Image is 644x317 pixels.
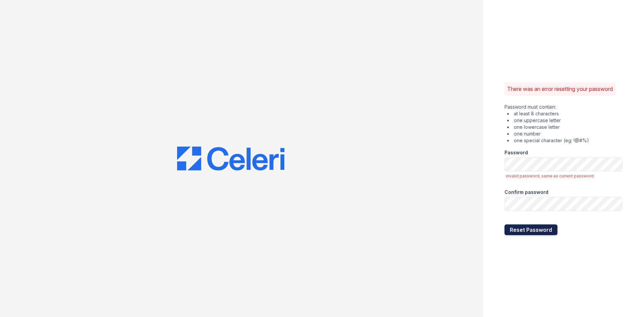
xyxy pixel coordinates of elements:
[507,130,623,137] li: one number
[504,149,528,156] label: Password
[504,104,623,144] div: Password must contain:
[504,189,548,196] label: Confirm password
[177,147,284,171] img: CE_Logo_Blue-a8612792a0a2168367f1c8372b55b34899dd931a85d93a1a3d3e32e68fde9ad4.png
[504,224,557,235] button: Reset Password
[507,85,613,93] p: There was an error resetting your password
[507,124,623,130] li: one lowercase letter
[507,117,623,124] li: one uppercase letter
[506,173,594,178] span: invalid password, same as current password
[507,110,623,117] li: at least 8 characters
[507,137,623,144] li: one special character (eg: !@#%)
